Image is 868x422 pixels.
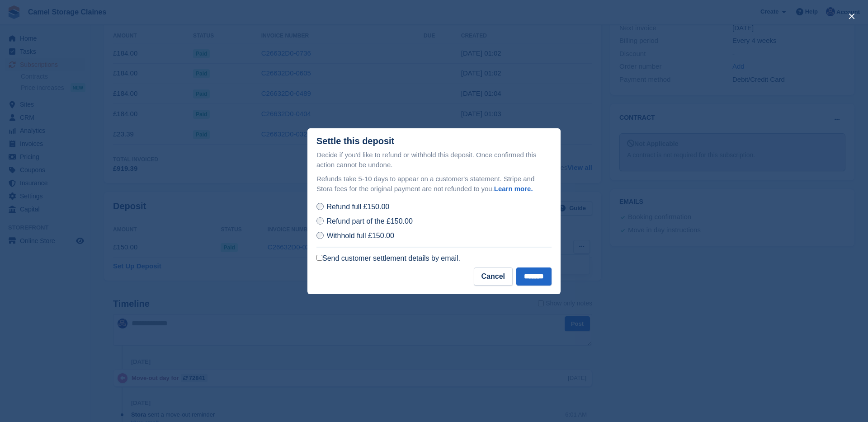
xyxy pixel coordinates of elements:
[316,217,324,225] input: Refund part of the £150.00
[316,174,552,194] p: Refunds take 5-10 days to appear on a customer's statement. Stripe and Stora fees for the origina...
[316,254,460,263] label: Send customer settlement details by email.
[474,267,513,286] button: Cancel
[316,232,324,239] input: Withhold full £150.00
[316,136,394,146] div: Settle this deposit
[316,203,324,210] input: Refund full £150.00
[326,203,389,211] span: Refund full £150.00
[326,217,412,225] span: Refund part of the £150.00
[316,150,552,170] p: Decide if you'd like to refund or withhold this deposit. Once confirmed this action cannot be und...
[316,255,322,261] input: Send customer settlement details by email.
[326,232,394,239] span: Withhold full £150.00
[844,9,859,23] button: close
[494,185,533,192] a: Learn more.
